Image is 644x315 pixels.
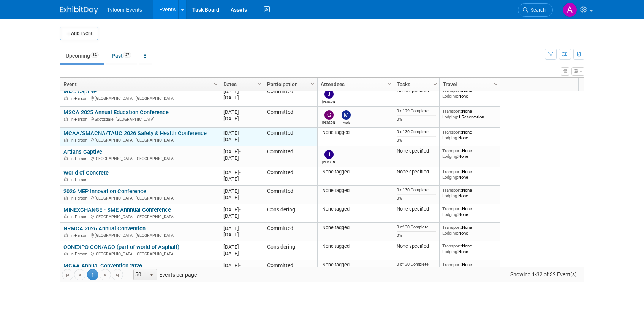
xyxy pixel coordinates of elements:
[397,109,436,114] div: 0 of 29 Complete
[397,243,436,249] div: None specified
[442,129,462,135] span: Transport:
[70,177,90,182] span: In-Person
[64,233,68,237] img: In-Person Event
[63,116,217,122] div: Scottsdale, [GEOGRAPHIC_DATA]
[339,120,353,124] div: Mark Nelson
[87,269,98,280] span: 1
[442,206,497,217] div: None None
[223,130,260,136] div: [DATE]
[442,225,462,230] span: Transport:
[64,117,68,121] img: In-Person Event
[397,148,436,154] div: None specified
[63,195,217,201] div: [GEOGRAPHIC_DATA], [GEOGRAPHIC_DATA]
[322,159,335,164] div: Jason Cuskelly
[264,223,317,241] td: Committed
[70,138,90,143] span: In-Person
[432,81,438,87] span: Column Settings
[442,175,458,180] span: Lodging:
[320,225,391,231] div: None tagged
[267,78,312,91] a: Participation
[64,252,68,255] img: In-Person Event
[492,78,500,89] a: Column Settings
[63,244,179,250] a: CONEXPO CON/AGC (part of world of Asphalt)
[100,269,111,280] a: Go to the next page
[528,7,546,13] span: Search
[223,155,260,161] div: [DATE]
[63,225,146,232] a: NRMCA 2026 Annual Convention
[397,262,436,267] div: 0 of 30 Complete
[442,109,497,120] div: None 1 Reservation
[239,130,241,136] span: -
[60,6,98,14] img: ExhibitDay
[264,86,317,107] td: Committed
[442,148,497,159] div: None None
[442,154,458,159] span: Lodging:
[106,49,137,63] a: Past27
[264,128,317,146] td: Committed
[397,206,436,212] div: None specified
[442,88,497,99] div: None None
[90,52,99,58] span: 32
[223,94,260,101] div: [DATE]
[239,188,241,194] span: -
[63,155,217,162] div: [GEOGRAPHIC_DATA], [GEOGRAPHIC_DATA]
[324,150,334,159] img: Jason Cuskelly
[223,136,260,143] div: [DATE]
[63,250,217,257] div: [GEOGRAPHIC_DATA], [GEOGRAPHIC_DATA]
[223,232,260,238] div: [DATE]
[65,272,71,278] span: Go to the first page
[442,169,462,174] span: Transport:
[442,243,462,249] span: Transport:
[342,110,351,120] img: Mark Nelson
[563,3,577,17] img: Angie Nichols
[223,194,260,201] div: [DATE]
[442,230,458,236] span: Lodging:
[321,78,389,91] a: Attendees
[62,269,73,280] a: Go to the first page
[442,249,458,254] span: Lodging:
[223,78,259,91] a: Dates
[255,78,264,89] a: Column Settings
[442,206,462,211] span: Transport:
[102,272,108,278] span: Go to the next page
[320,169,391,175] div: None tagged
[70,214,90,219] span: In-Person
[309,78,317,89] a: Column Settings
[212,78,220,89] a: Column Settings
[386,81,392,87] span: Column Settings
[123,52,131,58] span: 27
[320,187,391,194] div: None tagged
[385,78,394,89] a: Column Settings
[324,90,334,99] img: Jason Cuskelly
[264,241,317,260] td: Considering
[64,138,68,142] img: In-Person Event
[239,207,241,213] span: -
[239,244,241,250] span: -
[63,148,102,155] a: Artians Captive
[397,196,436,201] div: 0%
[223,115,260,122] div: [DATE]
[442,129,497,140] div: None None
[397,187,436,193] div: 0 of 30 Complete
[442,114,458,120] span: Lodging:
[70,96,90,101] span: In-Person
[397,169,436,175] div: None specified
[493,81,499,87] span: Column Settings
[60,27,98,40] button: Add Event
[264,107,317,128] td: Committed
[320,206,391,212] div: None tagged
[442,193,458,198] span: Lodging:
[63,206,171,213] a: MINEXCHANGE - SME Annnual Conference
[322,120,335,124] div: Chris Walker
[322,99,335,104] div: Jason Cuskelly
[239,109,241,115] span: -
[223,206,260,213] div: [DATE]
[63,109,169,116] a: MSCA 2025 Annual Education Conference
[397,117,436,122] div: 0%
[63,169,109,176] a: World of Concrete
[64,156,68,160] img: In-Person Event
[63,130,207,137] a: MCAA/SMACNA/TAUC 2026 Safety & Health Conference
[264,260,317,279] td: Committed
[442,187,462,193] span: Transport:
[223,109,260,115] div: [DATE]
